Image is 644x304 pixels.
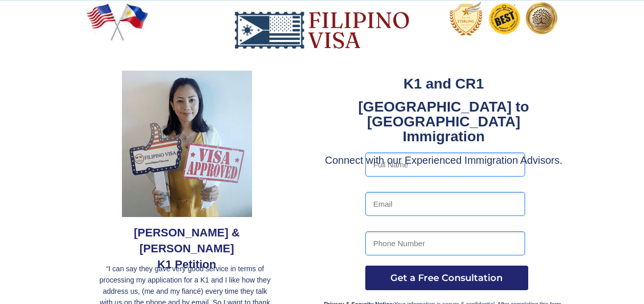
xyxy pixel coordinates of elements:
span: Get a Free Consultation [365,272,528,284]
span: [PERSON_NAME] & [PERSON_NAME] K1 Petition [134,226,240,271]
button: Get a Free Consultation [365,266,528,290]
strong: K1 and CR1 [403,76,484,92]
span: Connect with our Experienced Immigration Advisors. [325,155,563,166]
input: Email [365,192,525,216]
strong: [GEOGRAPHIC_DATA] to [GEOGRAPHIC_DATA] Immigration [358,99,529,144]
input: Phone Number [365,231,525,255]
